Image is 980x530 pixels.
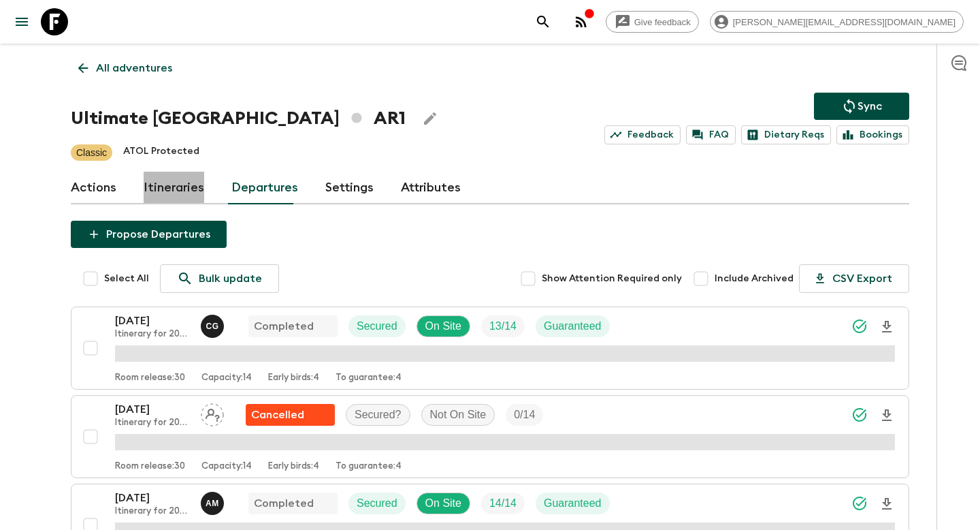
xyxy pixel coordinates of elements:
svg: Download Onboarding [879,407,895,424]
svg: Download Onboarding [879,496,895,512]
p: Not On Site [430,407,487,423]
p: [DATE] [115,490,190,506]
button: search adventures [529,8,557,35]
div: Secured [348,493,406,514]
a: Dietary Reqs [741,125,831,144]
p: Completed [254,495,314,512]
p: Classic [76,146,107,159]
div: Secured [348,315,406,337]
span: Cintia Grimaldi [201,319,227,330]
p: [DATE] [115,401,190,418]
p: All adventures [96,60,172,76]
p: On Site [425,318,461,334]
span: [PERSON_NAME][EMAIL_ADDRESS][DOMAIN_NAME] [725,17,963,27]
p: Itinerary for 2023 & AR1_[DATE] + AR1_[DATE] (DO NOT USE AFTER AR1_[DATE]) (old) [115,506,190,517]
button: Propose Departures [71,221,227,248]
span: Alejandro Moreiras [201,496,227,507]
p: Itinerary for 2023 & AR1_[DATE] + AR1_[DATE] (DO NOT USE AFTER AR1_[DATE]) (old) [115,418,190,428]
a: Settings [325,172,374,204]
button: [DATE]Itinerary for 2023 & AR1_[DATE] + AR1_[DATE] (DO NOT USE AFTER AR1_[DATE]) (old)Assign pack... [71,395,909,478]
div: On Site [416,493,470,514]
a: Actions [71,172,116,204]
h1: Ultimate [GEOGRAPHIC_DATA] AR1 [71,105,406,132]
button: CSV Export [799,264,909,293]
p: [DATE] [115,313,190,329]
svg: Synced Successfully [851,495,868,512]
span: Show Attention Required only [542,272,682,285]
svg: Synced Successfully [851,318,868,334]
p: On Site [425,495,461,512]
div: Flash Pack cancellation [246,404,335,426]
p: Capacity: 14 [201,373,252,384]
p: Early birds: 4 [268,373,319,384]
p: To guarantee: 4 [336,461,402,472]
svg: Download Onboarding [879,319,895,335]
a: Departures [231,172,298,204]
div: On Site [416,315,470,337]
a: Feedback [604,125,681,144]
p: 0 / 14 [514,407,535,423]
button: Sync adventure departures to the booking engine [814,93,909,120]
a: FAQ [686,125,736,144]
button: menu [8,8,35,35]
p: 14 / 14 [489,495,517,512]
span: Assign pack leader [201,407,224,418]
p: To guarantee: 4 [336,373,402,384]
p: Cancelled [251,407,304,423]
div: Trip Fill [481,315,525,337]
a: Give feedback [606,11,699,33]
p: Secured [357,318,397,334]
p: 13 / 14 [489,318,517,334]
p: ATOL Protected [123,144,199,161]
span: Include Archived [715,272,794,285]
p: Guaranteed [544,495,602,512]
p: Room release: 30 [115,461,185,472]
p: Capacity: 14 [201,461,252,472]
a: Itineraries [144,172,204,204]
a: Bookings [836,125,909,144]
div: Secured? [346,404,410,426]
p: Room release: 30 [115,373,185,384]
div: [PERSON_NAME][EMAIL_ADDRESS][DOMAIN_NAME] [710,11,964,33]
svg: Synced Successfully [851,407,868,423]
a: Bulk update [160,264,279,293]
p: Sync [857,98,882,114]
a: Attributes [401,172,461,204]
p: Guaranteed [544,318,602,334]
div: Trip Fill [481,493,525,514]
p: Bulk update [199,270,262,287]
p: Itinerary for 2023 & AR1_[DATE] + AR1_[DATE] (DO NOT USE AFTER AR1_[DATE]) (old) [115,329,190,340]
button: [DATE]Itinerary for 2023 & AR1_[DATE] + AR1_[DATE] (DO NOT USE AFTER AR1_[DATE]) (old)Cintia Grim... [71,307,909,390]
span: Give feedback [627,17,698,27]
div: Trip Fill [506,404,543,426]
p: Secured? [355,407,402,423]
a: All adventures [71,54,180,82]
p: Early birds: 4 [268,461,319,472]
div: Not On Site [421,404,495,426]
p: Secured [357,495,397,512]
p: Completed [254,318,314,334]
button: Edit Adventure Title [416,105,444,132]
span: Select All [104,272,149,285]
